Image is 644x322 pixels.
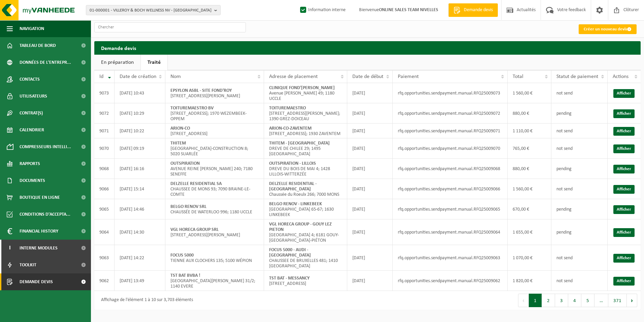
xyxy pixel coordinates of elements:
[20,37,56,54] span: Tableau de bord
[264,219,347,245] td: [GEOGRAPHIC_DATA] 4; 6181 GOUY-[GEOGRAPHIC_DATA]-PIÉTON
[170,106,214,111] strong: TOITUREMAESTRO BV
[508,103,551,124] td: 880,00 €
[20,138,71,155] span: Compresseurs intelli...
[352,74,383,79] span: Date de début
[165,124,264,138] td: [STREET_ADDRESS]
[556,278,573,284] span: not send
[264,245,347,271] td: CHAUSSEE DE BRUXELLES 481; 1410 [GEOGRAPHIC_DATA]
[94,219,115,245] td: 9064
[115,124,165,138] td: [DATE] 10:22
[462,7,494,14] span: Demande devis
[579,24,637,34] a: Créer un nouveau devis
[115,179,165,199] td: [DATE] 15:14
[613,89,635,98] a: Afficher
[347,159,393,179] td: [DATE]
[347,103,393,124] td: [DATE]
[264,124,347,138] td: [STREET_ADDRESS]; 1930 ZAVENTEM
[347,219,393,245] td: [DATE]
[120,74,156,79] span: Date de création
[627,294,637,307] button: Next
[20,240,58,257] span: Interne modules
[165,199,264,219] td: CHAUSSÉE DE WATERLOO 996; 1180 UCCLE
[508,199,551,219] td: 670,00 €
[508,219,551,245] td: 1 655,00 €
[170,74,181,79] span: Nom
[393,245,508,271] td: rfq.opportunities.sendpayment.manual.RFQ25009063
[20,54,71,71] span: Données de l'entrepr...
[90,5,212,16] span: 01-000001 - VILLEROY & BOCH WELLNESS NV - [GEOGRAPHIC_DATA]
[94,159,115,179] td: 9068
[165,138,264,159] td: [GEOGRAPHIC_DATA]-CONSTRUCTION 8; 5020 SUARLÉE
[20,206,70,223] span: Conditions d'accepta...
[347,271,393,291] td: [DATE]
[94,55,140,70] a: En préparation
[165,83,264,103] td: [STREET_ADDRESS][PERSON_NAME]
[269,181,317,192] strong: DELZELLE RESIDENTIAL - [GEOGRAPHIC_DATA]
[20,20,44,37] span: Navigation
[20,273,53,290] span: Demande devis
[264,179,347,199] td: Chaussée du Roeulx 266; 7000 MONS
[556,187,573,192] span: not send
[269,126,312,131] strong: ARION-CO-ZAVENTEM
[94,245,115,271] td: 9063
[165,245,264,271] td: TIENNE AUX CLOCHERS 135; 5100 WÉPION
[508,159,551,179] td: 880,00 €
[542,294,555,307] button: 2
[613,144,635,153] a: Afficher
[613,165,635,173] a: Afficher
[94,138,115,159] td: 9070
[20,71,40,88] span: Contacts
[86,5,221,15] button: 01-000001 - VILLEROY & BOCH WELLNESS NV - [GEOGRAPHIC_DATA]
[94,83,115,103] td: 9073
[347,179,393,199] td: [DATE]
[94,179,115,199] td: 9066
[556,111,572,116] span: pending
[94,271,115,291] td: 9062
[115,271,165,291] td: [DATE] 13:49
[141,55,167,70] a: Traité
[20,88,47,105] span: Utilisateurs
[613,277,635,286] a: Afficher
[529,294,542,307] button: 1
[269,74,318,79] span: Adresse de placement
[613,127,635,136] a: Afficher
[20,257,36,273] span: Toolkit
[98,294,193,306] div: Affichage de l'élément 1 à 10 sur 3,703 éléments
[94,103,115,124] td: 9072
[115,245,165,271] td: [DATE] 14:22
[94,22,246,32] input: Chercher
[347,124,393,138] td: [DATE]
[170,126,190,131] strong: ARION-CO
[568,294,581,307] button: 4
[269,161,316,166] strong: OUTSPIRATION - LILLOIS
[556,207,572,212] span: pending
[613,205,635,214] a: Afficher
[94,199,115,219] td: 9065
[269,141,330,146] strong: THITEM - [GEOGRAPHIC_DATA]
[393,179,508,199] td: rfq.opportunities.sendpayment.manual.RFQ25009066
[393,199,508,219] td: rfq.opportunities.sendpayment.manual.RFQ25009065
[613,185,635,194] a: Afficher
[556,166,572,171] span: pending
[264,138,347,159] td: DREVE DE CHILEE 29; 1495 [GEOGRAPHIC_DATA]
[398,74,419,79] span: Paiement
[99,74,103,79] span: Id
[170,204,206,209] strong: BELGO RENOV SRL
[170,161,200,166] strong: OUTSPIRATION
[115,83,165,103] td: [DATE] 10:43
[448,3,498,17] a: Demande devis
[556,129,573,134] span: not send
[508,83,551,103] td: 1 560,00 €
[393,219,508,245] td: rfq.opportunities.sendpayment.manual.RFQ25009064
[170,181,222,186] strong: DELZELLE RESIDENTIAL SA
[508,271,551,291] td: 1 820,00 €
[165,219,264,245] td: [STREET_ADDRESS][PERSON_NAME]
[393,83,508,103] td: rfq.opportunities.sendpayment.manual.RFQ25009073
[165,103,264,124] td: [STREET_ADDRESS]; 1970 WEZEMBEEK-OPPEM
[393,138,508,159] td: rfq.opportunities.sendpayment.manual.RFQ25009070
[264,103,347,124] td: [STREET_ADDRESS][PERSON_NAME]; 1390 GREZ-DOICEAU
[165,271,264,291] td: [GEOGRAPHIC_DATA][PERSON_NAME] 31/2; 1140 EVERE
[264,199,347,219] td: [GEOGRAPHIC_DATA] 65-67; 1630 LINKEBEEK
[347,138,393,159] td: [DATE]
[555,294,568,307] button: 3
